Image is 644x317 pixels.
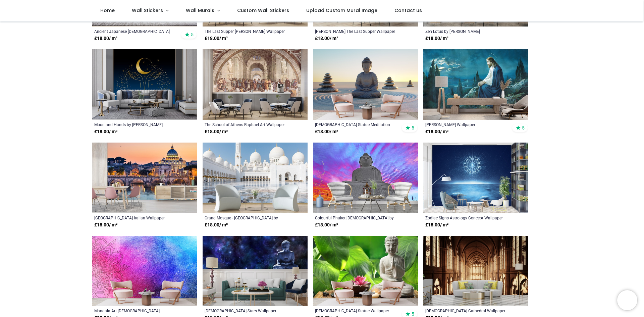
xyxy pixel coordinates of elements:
[100,7,115,14] span: Home
[423,143,528,213] img: Zodiac Signs Astrology Concept Wall Mural Wallpaper
[94,308,175,313] a: Mandala Art [DEMOGRAPHIC_DATA] Wallpaper
[94,35,117,42] strong: £ 18.00 / m²
[425,222,448,228] strong: £ 18.00 / m²
[205,35,228,42] strong: £ 18.00 / m²
[186,7,214,14] span: Wall Murals
[412,125,414,131] span: 5
[425,308,506,313] a: [DEMOGRAPHIC_DATA] Cathedral Wallpaper
[425,122,506,127] a: [PERSON_NAME] Wallpaper
[315,35,338,42] strong: £ 18.00 / m²
[191,32,194,38] span: 5
[423,49,528,120] img: Jesus Christ Wall Mural Wallpaper
[203,143,308,213] img: Grand Mosque - Abu Dhabi Wall Mural by Richard Silver - Mod1
[522,125,525,131] span: 5
[315,128,338,135] strong: £ 18.00 / m²
[203,49,308,120] img: The School of Athens Raphael Art Wall Mural Wallpaper
[205,308,285,313] a: [DEMOGRAPHIC_DATA] Stars Wallpaper
[94,128,117,135] strong: £ 18.00 / m²
[425,215,506,220] a: Zodiac Signs Astrology Concept Wallpaper
[423,236,528,306] img: Church Cathedral Wall Mural Wallpaper
[205,128,228,135] strong: £ 18.00 / m²
[617,290,637,310] iframe: Brevo live chat
[306,7,377,14] span: Upload Custom Mural Image
[315,29,396,34] a: [PERSON_NAME] The Last Supper Wallpaper
[94,29,175,34] a: Ancient Japanese [DEMOGRAPHIC_DATA] Wallpaper
[132,7,163,14] span: Wall Stickers
[205,215,285,220] a: Grand Mosque - [GEOGRAPHIC_DATA] by [PERSON_NAME]
[94,122,175,127] a: Moon and Hands by [PERSON_NAME]
[425,29,506,34] a: Zen Lotus by [PERSON_NAME]
[313,49,418,120] img: Buddha Statue Meditation Wall Mural Wallpaper
[394,7,422,14] span: Contact us
[205,29,285,34] a: The Last Supper [PERSON_NAME] Wallpaper
[94,222,117,228] strong: £ 18.00 / m²
[203,236,308,306] img: Buddha Stars Wall Mural Wallpaper
[315,308,396,313] a: [DEMOGRAPHIC_DATA] Statue Wallpaper
[237,7,289,14] span: Custom Wall Stickers
[425,128,448,135] strong: £ 18.00 / m²
[92,49,197,120] img: Moon and Hands Wall Mural by Andrea Haase
[92,143,197,213] img: St Peter's Basilica Church Italian Wall Mural Wallpaper
[412,311,414,317] span: 5
[313,236,418,306] img: Buddha Statue Wall Mural Wallpaper
[205,222,228,228] strong: £ 18.00 / m²
[205,122,285,127] a: The School of Athens Raphael Art Wallpaper
[313,143,418,213] img: Colourful Phuket Buddha Wall Mural by Richard Silver
[315,222,338,228] strong: £ 18.00 / m²
[94,215,175,220] a: [GEOGRAPHIC_DATA] Italian Wallpaper
[315,215,396,220] a: Colourful Phuket [DEMOGRAPHIC_DATA] by [PERSON_NAME]
[92,236,197,306] img: Mandala Art Hindu Wall Mural Wallpaper
[315,122,396,127] a: [DEMOGRAPHIC_DATA] Statue Meditation Wallpaper
[425,35,448,42] strong: £ 18.00 / m²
